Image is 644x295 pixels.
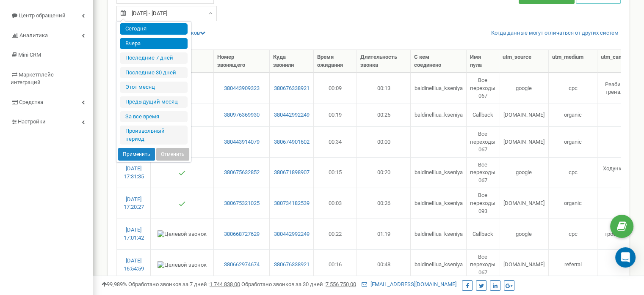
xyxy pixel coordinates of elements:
[120,67,188,79] li: Последние 30 дней
[411,219,467,249] td: baldinelliua_kseniya
[120,38,188,49] li: Вчера
[467,157,499,188] td: Все переходы 067
[273,230,310,238] a: 380442992249
[273,138,310,146] a: 380674901602
[124,165,144,180] a: [DATE] 17:31:35
[273,261,310,269] a: 380676338921
[18,52,41,58] span: Mini CRM
[217,85,266,93] a: 380443909323
[499,104,549,126] td: [DOMAIN_NAME]
[549,73,597,104] td: cpc
[357,126,411,157] td: 00:00
[411,104,467,126] td: baldinelliua_kseniya
[314,249,357,280] td: 00:16
[217,199,266,208] a: 380675321025
[120,52,188,64] li: Последние 7 дней
[411,188,467,219] td: baldinelliua_kseniya
[179,200,185,207] img: Отвечен
[314,50,357,73] th: Время ожидания
[411,249,467,280] td: baldinelliua_kseniya
[19,12,66,19] span: Центр обращений
[179,169,185,176] img: Отвечен
[124,227,144,241] a: [DATE] 17:01:42
[120,96,188,108] li: Предыдущий меcяц
[273,199,310,208] a: 380734182539
[314,188,357,219] td: 00:03
[357,104,411,126] td: 00:25
[357,188,411,219] td: 00:26
[499,249,549,280] td: [DOMAIN_NAME]
[467,73,499,104] td: Все переходы 067
[549,188,597,219] td: organic
[326,281,356,287] u: 7 556 750,00
[217,138,266,146] a: 380443914079
[467,50,499,73] th: Имя пула
[549,157,597,188] td: cpc
[411,157,467,188] td: baldinelliua_kseniya
[124,257,144,272] a: [DATE] 16:54:59
[241,281,356,287] span: Обработано звонков за 30 дней :
[314,126,357,157] td: 00:34
[19,99,43,105] span: Средства
[314,104,357,126] td: 00:19
[357,73,411,104] td: 00:13
[156,148,189,161] button: Отменить
[499,188,549,219] td: [DOMAIN_NAME]
[499,219,549,249] td: google
[491,29,619,37] a: Когда данные могут отличаться от других систем
[467,188,499,219] td: Все переходы 093
[214,50,270,73] th: Номер звонящего
[467,219,499,249] td: Callback
[357,249,411,280] td: 00:48
[549,50,597,73] th: utm_medium
[217,169,266,177] a: 380675632852
[411,50,467,73] th: С кем соединено
[499,126,549,157] td: [DOMAIN_NAME]
[499,50,549,73] th: utm_source
[120,23,188,35] li: Сегодня
[18,118,46,125] span: Настройки
[128,281,240,287] span: Обработано звонков за 7 дней :
[158,261,207,269] img: Целевой звонок
[19,32,48,38] span: Аналитика
[549,219,597,249] td: cpc
[467,104,499,126] td: Callback
[549,249,597,280] td: referral
[615,247,636,268] div: Open Intercom Messenger
[411,73,467,104] td: baldinelliua_kseniya
[120,126,188,145] li: Произвольный период
[120,82,188,93] li: Этот месяц
[467,249,499,280] td: Все переходы 067
[314,73,357,104] td: 00:09
[499,73,549,104] td: google
[217,111,266,119] a: 380976369930
[549,126,597,157] td: organic
[118,148,155,161] button: Применить
[314,157,357,188] td: 00:15
[499,157,549,188] td: google
[11,71,54,86] span: Маркетплейс интеграций
[120,111,188,123] li: За все время
[314,219,357,249] td: 00:22
[102,281,127,287] span: 99,989%
[124,196,144,210] a: [DATE] 17:20:27
[270,50,314,73] th: Куда звонили
[357,50,411,73] th: Длительность звонка
[273,85,310,93] a: 380676338921
[357,219,411,249] td: 01:19
[273,111,310,119] a: 380442992249
[217,230,266,238] a: 380668727629
[210,281,240,287] u: 1 744 838,00
[217,261,266,269] a: 380662974674
[357,157,411,188] td: 00:20
[362,281,456,287] a: [EMAIL_ADDRESS][DOMAIN_NAME]
[467,126,499,157] td: Все переходы 067
[158,230,207,238] img: Целевой звонок
[273,169,310,177] a: 380671898907
[549,104,597,126] td: organic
